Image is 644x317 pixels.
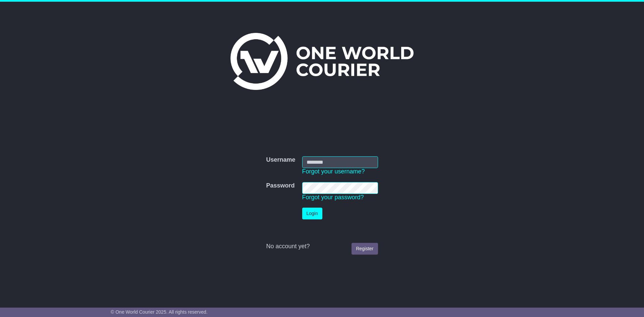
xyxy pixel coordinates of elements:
label: Username [266,156,295,164]
a: Register [352,243,378,255]
span: © One World Courier 2025. All rights reserved. [111,309,208,315]
a: Forgot your password? [302,194,364,201]
button: Login [302,208,322,219]
div: No account yet? [266,243,378,250]
a: Forgot your username? [302,168,365,175]
img: One World [230,33,414,90]
label: Password [266,182,294,190]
